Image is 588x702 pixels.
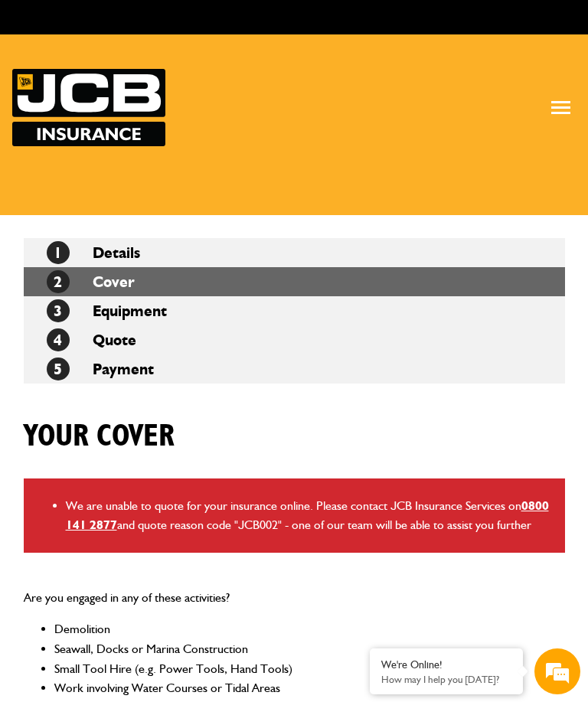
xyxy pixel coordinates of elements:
[12,69,165,146] a: JCB Insurance Services
[47,270,70,293] span: 2
[24,325,565,354] li: Quote
[47,358,70,380] span: 5
[24,267,565,296] li: Cover
[47,241,70,264] span: 1
[381,674,511,685] p: How may I help you today?
[47,243,140,262] a: 1Details
[24,588,377,608] p: Are you engaged in any of these activities?
[54,678,377,698] li: Work involving Water Courses or Tidal Areas
[54,619,377,639] li: Demolition
[47,299,70,322] span: 3
[12,69,165,146] img: JCB Insurance Services logo
[54,639,377,659] li: Seawall, Docks or Marina Construction
[381,658,511,671] div: We're Online!
[54,659,377,679] li: Small Tool Hire (e.g. Power Tools, Hand Tools)
[47,328,70,351] span: 4
[24,354,565,384] li: Payment
[24,296,565,325] li: Equipment
[24,418,175,455] h1: Your cover
[66,496,554,535] li: We are unable to quote for your insurance online. Please contact JCB Insurance Services on and qu...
